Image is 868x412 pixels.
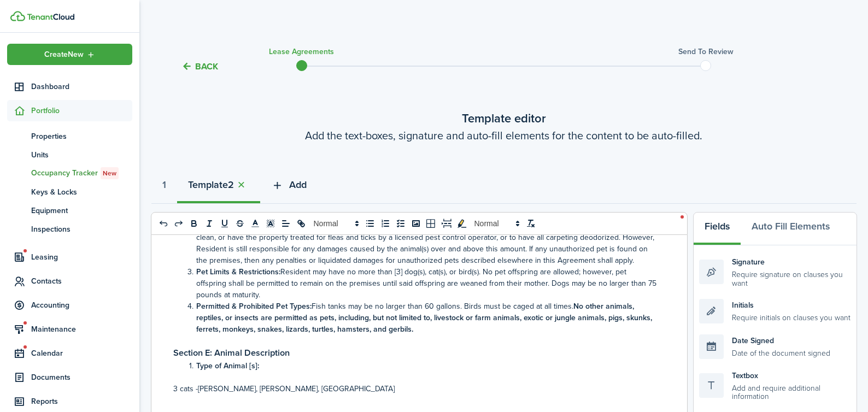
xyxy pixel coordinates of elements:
[523,217,538,230] button: clean
[31,149,132,161] span: Units
[7,127,132,145] a: Properties
[269,46,334,57] h3: Lease Agreements
[202,217,217,230] button: italic
[31,131,132,142] span: Properties
[185,266,657,301] li: Resident may have no more than [3] dog(s), cat(s), or bird(s). No pet offspring are allowed; howe...
[173,383,657,395] p: 3 cats -[PERSON_NAME], [PERSON_NAME], [GEOGRAPHIC_DATA]
[196,301,312,312] strong: Permitted & Prohibited Pet Types:
[31,323,132,335] span: Maintenance
[378,217,393,230] button: list: ordered
[7,164,132,183] a: Occupancy TrackerNew
[162,178,166,192] strong: 1
[31,105,132,116] span: Portfolio
[27,14,74,20] img: TenantCloud
[185,301,657,335] li: Fish tanks may be no larger than 60 gallons. Birds must be caged at all times.
[7,220,132,238] a: Inspections
[454,217,470,230] button: toggleMarkYellow: markYellow
[7,76,132,97] a: Dashboard
[217,217,232,230] button: underline
[188,178,228,192] strong: Template
[289,178,307,192] span: Add
[103,168,116,178] span: New
[173,346,657,360] h3: Section E: Animal Description
[31,348,132,359] span: Calendar
[196,266,280,278] strong: Pet Limits & Restrictions:
[232,217,248,230] button: strike
[151,109,857,127] wizard-step-header-title: Template editor
[10,11,25,21] img: TenantCloud
[7,391,132,412] a: Reports
[31,275,132,287] span: Contacts
[260,171,318,204] button: Add
[181,61,218,72] button: Back
[31,205,132,216] span: Equipment
[424,217,439,230] button: table-better
[393,217,408,230] button: list: check
[196,360,259,372] strong: Type of Animal [s]:
[31,223,132,235] span: Inspections
[171,217,186,230] button: redo: redo
[196,301,652,335] strong: No other animals, reptiles, or insects are permitted as pets, including, but not limited to, live...
[234,179,249,191] button: Close tab
[362,217,378,230] button: list: bullet
[7,145,132,164] a: Units
[31,81,132,92] span: Dashboard
[44,51,84,58] span: Create New
[741,213,841,245] button: Auto Fill Elements
[694,213,741,245] button: Fields
[7,201,132,220] a: Equipment
[439,217,454,230] button: pageBreak
[31,186,132,198] span: Keys & Locks
[678,46,734,57] h3: Send to review
[294,217,309,230] button: link
[228,178,234,192] strong: 2
[186,217,202,230] button: bold
[7,183,132,201] a: Keys & Locks
[408,217,424,230] button: image
[156,217,171,230] button: undo: undo
[151,127,857,144] wizard-step-header-description: Add the text-boxes, signature and auto-fill elements for the content to be auto-filled.
[31,372,132,383] span: Documents
[31,251,132,263] span: Leasing
[31,396,132,407] span: Reports
[7,44,132,65] button: Open menu
[185,220,657,266] li: Resident agrees to pay a per-pet, . Owner will use this deposit as needed to repair, [inside or o...
[31,299,132,311] span: Accounting
[31,167,132,179] span: Occupancy Tracker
